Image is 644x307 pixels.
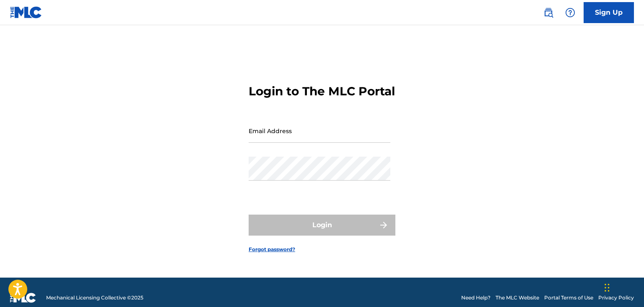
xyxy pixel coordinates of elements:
a: Need Help? [461,294,491,302]
a: The MLC Website [496,294,539,302]
div: Drag [605,275,610,300]
a: Sign Up [584,2,634,23]
div: Help [562,4,579,21]
img: MLC Logo [10,6,42,18]
img: logo [10,293,36,303]
a: Privacy Policy [598,294,634,302]
a: Forgot password? [249,246,295,253]
a: Portal Terms of Use [544,294,593,302]
img: search [543,8,553,18]
img: help [565,8,575,18]
span: Mechanical Licensing Collective © 2025 [46,294,143,302]
iframe: Chat Widget [602,267,644,307]
a: Public Search [540,4,557,21]
h3: Login to The MLC Portal [249,84,395,99]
